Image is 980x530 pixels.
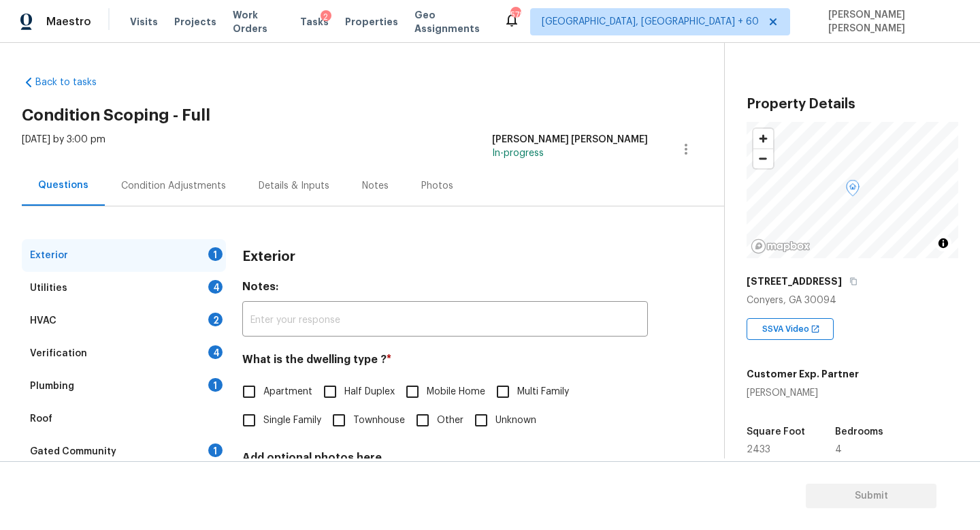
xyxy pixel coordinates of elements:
[747,97,958,111] h3: Property Details
[22,76,152,89] a: Back to tasks
[30,249,68,262] div: Exterior
[22,108,724,122] h2: Condition Scoping - Full
[242,250,295,264] h3: Exterior
[510,8,520,22] div: 578
[242,353,648,372] h4: What is the dwelling type ?
[208,313,223,326] div: 2
[517,385,569,399] span: Multi Family
[242,451,648,470] h4: Add optional photos here
[747,445,770,454] span: 2433
[208,345,223,359] div: 4
[208,378,223,392] div: 1
[811,324,820,334] img: Open In New Icon
[208,247,223,261] div: 1
[242,280,648,299] h4: Notes:
[823,8,960,35] span: [PERSON_NAME] [PERSON_NAME]
[46,15,91,29] span: Maestro
[495,414,536,428] span: Unknown
[847,275,860,287] button: Copy Address
[321,10,331,24] div: 2
[208,280,223,294] div: 4
[939,236,947,251] span: Toggle attribution
[22,133,105,166] div: [DATE] by 3:00 pm
[421,179,453,193] div: Photos
[30,445,116,458] div: Gated Community
[747,294,958,307] div: Conyers, GA 30094
[30,412,52,426] div: Roof
[263,414,321,428] span: Single Family
[208,443,223,457] div: 1
[121,179,226,193] div: Condition Adjustments
[30,281,67,295] div: Utilities
[427,385,485,399] span: Mobile Home
[747,386,859,400] div: [PERSON_NAME]
[753,149,773,168] button: Zoom out
[30,379,74,393] div: Plumbing
[344,385,395,399] span: Half Duplex
[242,305,648,337] input: Enter your response
[300,17,329,27] span: Tasks
[345,15,398,29] span: Properties
[30,347,87,360] div: Verification
[835,445,842,454] span: 4
[353,414,405,428] span: Townhouse
[233,8,284,35] span: Work Orders
[259,179,329,193] div: Details & Inputs
[542,15,759,29] span: [GEOGRAPHIC_DATA], [GEOGRAPHIC_DATA] + 60
[492,149,544,158] span: In-progress
[747,122,958,258] canvas: Map
[935,235,951,251] button: Toggle attribution
[753,129,773,149] button: Zoom in
[747,367,859,381] h5: Customer Exp. Partner
[762,322,815,336] span: SSVA Video
[753,149,773,168] span: Zoom out
[38,178,88,192] div: Questions
[747,427,805,437] h5: Square Foot
[747,275,842,288] h5: [STREET_ADDRESS]
[362,179,389,193] div: Notes
[263,385,312,399] span: Apartment
[130,15,158,29] span: Visits
[437,414,463,428] span: Other
[414,8,487,35] span: Geo Assignments
[174,15,216,29] span: Projects
[846,180,860,201] div: Map marker
[747,318,834,340] div: SSVA Video
[751,238,811,254] a: Mapbox homepage
[492,133,648,146] div: [PERSON_NAME] [PERSON_NAME]
[835,427,883,437] h5: Bedrooms
[30,314,56,328] div: HVAC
